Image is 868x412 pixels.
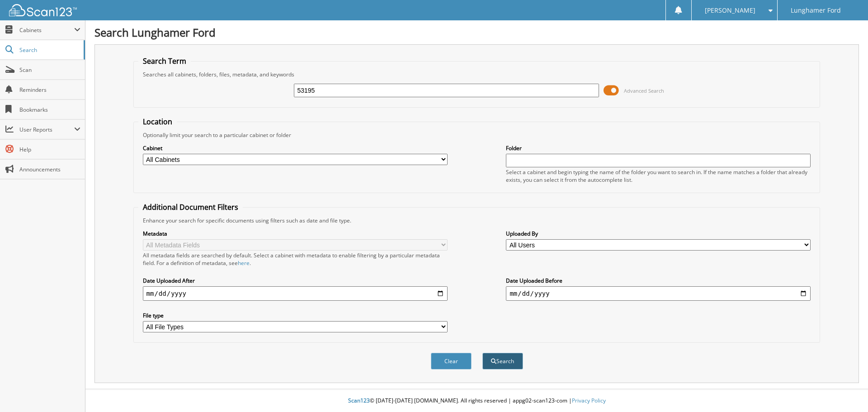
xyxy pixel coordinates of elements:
div: Optionally limit your search to a particular cabinet or folder [138,131,816,139]
div: Select a cabinet and begin typing the name of the folder you want to search in. If the name match... [506,168,811,184]
span: Help [19,146,80,153]
div: All metadata fields are searched by default. Select a cabinet with metadata to enable filtering b... [143,251,448,267]
span: Advanced Search [624,87,664,94]
a: here [238,259,250,267]
iframe: Chat Widget [823,369,868,412]
label: Metadata [143,230,448,237]
label: File type [143,312,448,319]
span: Announcements [19,166,80,173]
legend: Search Term [138,56,191,66]
input: start [143,286,448,301]
div: © [DATE]-[DATE] [DOMAIN_NAME]. All rights reserved | appg02-scan123-com | [85,390,868,412]
span: Scan [19,66,80,74]
input: end [506,286,811,301]
span: [PERSON_NAME] [705,8,755,13]
button: Clear [431,353,472,369]
span: Search [19,46,79,54]
span: Lunghamer Ford [791,8,841,13]
span: Scan123 [348,397,370,404]
h1: Search Lunghamer Ford [94,25,859,40]
div: Searches all cabinets, folders, files, metadata, and keywords [138,71,816,78]
span: Cabinets [19,26,74,34]
label: Folder [506,144,811,152]
label: Date Uploaded Before [506,277,811,284]
label: Cabinet [143,144,448,152]
img: scan123-logo-white.svg [9,4,77,16]
button: Search [482,353,523,369]
span: Reminders [19,86,80,94]
span: Bookmarks [19,106,80,114]
legend: Additional Document Filters [138,202,243,212]
a: Privacy Policy [572,397,606,404]
label: Uploaded By [506,230,811,237]
legend: Location [138,117,177,127]
div: Enhance your search for specific documents using filters such as date and file type. [138,217,816,224]
label: Date Uploaded After [143,277,448,284]
span: User Reports [19,126,74,133]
